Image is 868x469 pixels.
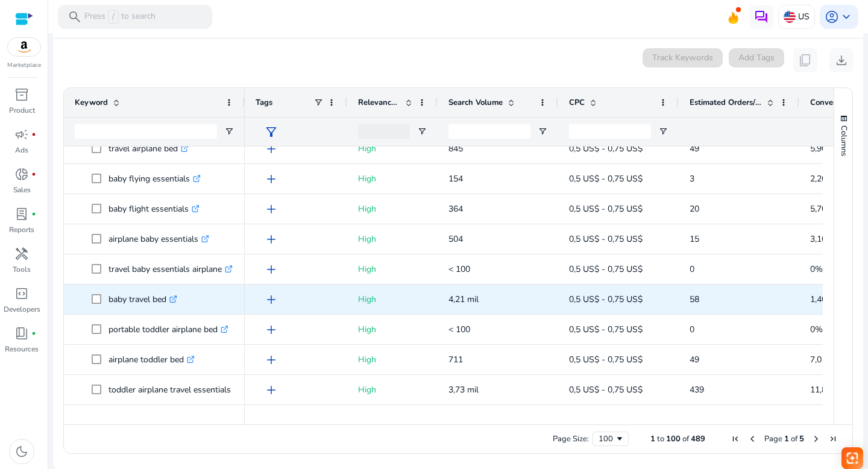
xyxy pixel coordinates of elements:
[764,433,782,444] span: Page
[264,292,278,307] span: add
[829,48,854,72] button: download
[690,384,704,395] span: 439
[810,143,834,154] span: 5,90%
[108,377,242,402] p: toddler airplane travel essentials
[417,127,427,136] button: Open Filter Menu
[810,324,823,335] span: 0%
[358,136,427,161] p: High
[569,263,643,275] span: 0,5 US$ - 0,75 US$
[5,344,39,354] p: Resources
[14,127,29,142] span: campaign
[448,203,463,215] span: 364
[4,304,40,315] p: Developers
[14,444,29,459] span: dark_mode
[810,294,834,305] span: 1,40%
[658,127,668,136] button: Open Filter Menu
[68,10,82,24] span: search
[838,125,849,156] span: Columns
[108,227,209,251] p: airplane baby essentials
[8,38,40,56] img: amazon.svg
[690,294,699,305] span: 58
[14,286,29,301] span: code_blocks
[448,384,479,395] span: 3,73 mil
[264,262,278,277] span: add
[264,125,278,139] span: filter_alt
[358,166,427,191] p: High
[690,203,699,215] span: 20
[108,166,201,191] p: baby flying essentials
[569,203,643,215] span: 0,5 US$ - 0,75 US$
[448,294,479,305] span: 4,21 mil
[569,384,643,395] span: 0,5 US$ - 0,75 US$
[657,433,664,444] span: to
[828,434,838,444] div: Last Page
[358,377,427,402] p: High
[264,172,278,186] span: add
[569,294,643,305] span: 0,5 US$ - 0,75 US$
[731,434,740,444] div: First Page
[264,323,278,337] span: add
[810,203,834,215] span: 5,70%
[14,167,29,181] span: donut_small
[569,173,643,184] span: 0,5 US$ - 0,75 US$
[690,233,699,245] span: 15
[31,212,36,216] span: fiber_manual_record
[825,10,839,24] span: account_circle
[593,432,629,446] div: Page Size
[108,408,218,432] p: travel bed airplane toddler
[569,354,643,365] span: 0,5 US$ - 0,75 US$
[264,353,278,367] span: add
[791,433,797,444] span: of
[224,127,234,136] button: Open Filter Menu
[798,6,810,27] p: US
[14,87,29,102] span: inventory_2
[448,233,463,245] span: 504
[264,202,278,216] span: add
[264,142,278,156] span: add
[650,433,655,444] span: 1
[810,263,823,275] span: 0%
[108,317,228,342] p: portable toddler airplane bed
[666,433,681,444] span: 100
[15,145,28,156] p: Ads
[448,143,463,154] span: 845
[256,97,272,108] span: Tags
[682,433,689,444] span: of
[108,257,233,282] p: travel baby essentials airplane
[448,354,463,365] span: 711
[599,433,615,444] div: 100
[448,263,470,275] span: < 100
[31,132,36,137] span: fiber_manual_record
[264,232,278,247] span: add
[538,127,547,136] button: Open Filter Menu
[448,97,503,108] span: Search Volume
[9,224,34,235] p: Reports
[108,10,119,24] span: /
[690,263,694,275] span: 0
[784,433,789,444] span: 1
[448,173,463,184] span: 154
[569,97,585,108] span: CPC
[799,433,804,444] span: 5
[691,433,705,444] span: 489
[358,197,427,221] p: High
[108,347,195,372] p: airplane toddler bed
[108,136,189,161] p: travel airplane bed
[7,61,41,70] p: Marketplace
[14,247,29,261] span: handyman
[839,10,854,24] span: keyboard_arrow_down
[810,384,839,395] span: 11,80%
[690,143,699,154] span: 49
[690,324,694,335] span: 0
[108,287,177,312] p: baby travel bed
[569,124,651,139] input: CPC Filter Input
[690,173,694,184] span: 3
[448,324,470,335] span: < 100
[810,173,834,184] span: 2,20%
[690,354,699,365] span: 49
[811,434,821,444] div: Next Page
[569,324,643,335] span: 0,5 US$ - 0,75 US$
[31,331,36,336] span: fiber_manual_record
[810,233,834,245] span: 3,10%
[448,124,530,139] input: Search Volume Filter Input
